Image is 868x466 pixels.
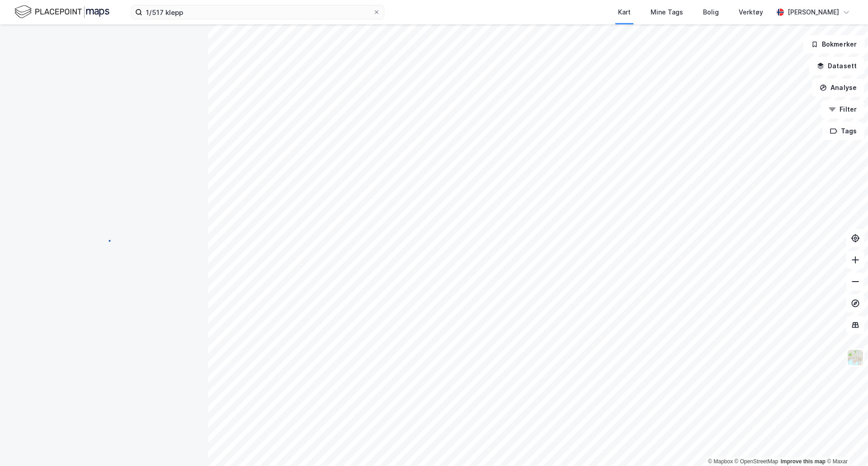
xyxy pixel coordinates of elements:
[14,4,109,20] img: logo.f888ab2527a4732fd821a326f86c7f29.svg
[788,7,839,18] div: [PERSON_NAME]
[781,458,826,465] a: Improve this map
[703,7,719,18] div: Bolig
[735,458,778,465] a: OpenStreetMap
[739,7,763,18] div: Verktøy
[803,35,864,53] button: Bokmerker
[708,458,733,465] a: Mapbox
[651,7,683,18] div: Mine Tags
[812,79,864,97] button: Analyse
[809,57,864,75] button: Datasett
[823,423,868,466] div: Kontrollprogram for chat
[142,5,373,19] input: Søk på adresse, matrikkel, gårdeiere, leietakere eller personer
[618,7,631,18] div: Kart
[821,100,864,118] button: Filter
[847,349,864,366] img: Z
[822,122,864,140] button: Tags
[823,423,868,466] iframe: Chat Widget
[97,233,111,247] img: spinner.a6d8c91a73a9ac5275cf975e30b51cfb.svg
